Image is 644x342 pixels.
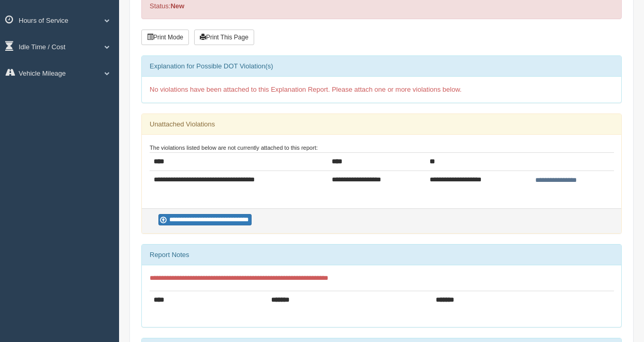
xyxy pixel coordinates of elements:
[141,30,189,45] button: Print Mode
[142,56,621,77] div: Explanation for Possible DOT Violation(s)
[142,114,621,135] div: Unattached Violations
[142,245,621,265] div: Report Notes
[194,30,254,45] button: Print This Page
[170,2,184,10] strong: New
[150,85,462,93] span: No violations have been attached to this Explanation Report. Please attach one or more violations...
[150,145,318,151] small: The violations listed below are not currently attached to this report:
